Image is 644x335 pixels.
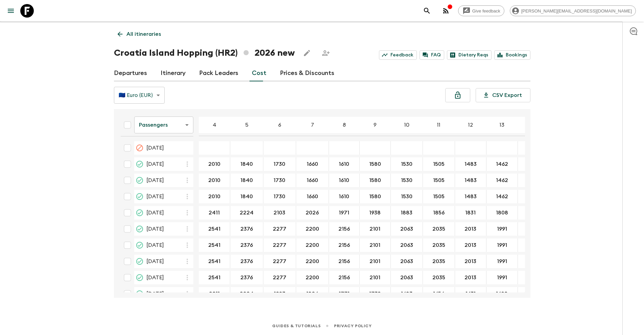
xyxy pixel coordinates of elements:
[329,222,360,236] div: 21 Jun 2026; 8
[518,174,550,187] div: 24 May 2026; 14
[136,209,144,217] svg: On Sale
[296,287,329,301] div: 04 Sep 2026; 7
[520,206,548,220] button: 1792
[425,206,453,220] button: 1856
[360,238,391,252] div: 17 Jul 2026; 9
[278,121,281,129] p: 6
[230,157,263,171] div: 17 May 2026; 5
[263,206,296,220] div: 14 Jun 2026; 6
[519,157,548,171] button: 1447
[457,287,484,301] button: 1631
[330,238,358,252] button: 2156
[423,271,455,284] div: 30 Aug 2026; 11
[456,174,485,187] button: 1483
[146,225,164,233] span: [DATE]
[272,322,320,330] a: Guides & Tutorials
[361,271,388,284] button: 2101
[518,255,550,268] div: 19 Jul 2026; 14
[520,222,548,236] button: 1975
[391,190,423,203] div: 31 May 2026; 10
[500,121,504,129] p: 13
[146,160,164,168] span: [DATE]
[200,206,228,220] button: 2411
[456,271,484,284] button: 2013
[456,222,484,236] button: 2013
[265,206,293,220] button: 2103
[299,157,326,171] button: 1660
[391,157,423,171] div: 17 May 2026; 10
[391,287,423,301] div: 04 Sep 2026; 10
[330,222,358,236] button: 2156
[486,190,518,203] div: 31 May 2026; 13
[489,222,515,236] button: 1991
[455,174,486,187] div: 24 May 2026; 12
[329,174,360,187] div: 24 May 2026; 8
[486,238,518,252] div: 17 Jul 2026; 13
[266,287,293,301] button: 1903
[360,222,391,236] div: 21 Jun 2026; 9
[296,190,329,203] div: 31 May 2026; 7
[374,121,377,129] p: 9
[488,157,516,171] button: 1462
[423,287,455,301] div: 04 Sep 2026; 11
[136,192,144,201] svg: On Sale
[230,271,263,284] div: 30 Aug 2026; 5
[200,238,229,252] button: 2541
[263,174,296,187] div: 24 May 2026; 6
[134,115,193,134] div: Passengers
[425,157,453,171] button: 1505
[199,65,238,81] a: Pack Leaders
[455,190,486,203] div: 31 May 2026; 12
[520,255,548,268] button: 1975
[232,255,261,268] button: 2376
[200,157,229,171] button: 2010
[297,222,327,236] button: 2200
[329,271,360,284] div: 30 Aug 2026; 8
[232,238,261,252] button: 2376
[146,144,164,152] span: [DATE]
[393,174,421,187] button: 1530
[299,174,326,187] button: 1660
[458,5,504,16] a: Give feedback
[146,274,164,282] span: [DATE]
[361,206,389,220] button: 1938
[456,157,485,171] button: 1483
[200,255,229,268] button: 2541
[518,287,550,301] div: 04 Sep 2026; 14
[494,50,530,60] a: Bookings
[232,271,261,284] button: 2376
[361,190,389,203] button: 1580
[146,257,164,265] span: [DATE]
[518,190,550,203] div: 31 May 2026; 14
[136,144,144,152] svg: Cancelled
[263,255,296,268] div: 19 Jul 2026; 6
[445,88,470,102] button: Lock costs
[489,255,515,268] button: 1991
[265,222,294,236] button: 2277
[331,174,357,187] button: 1610
[343,121,346,129] p: 8
[361,287,389,301] button: 1738
[486,141,518,155] div: 12 Apr 2026; 13
[114,46,295,60] h1: Croatia Island Hopping (HR2) 2026 new
[265,190,293,203] button: 1730
[423,222,455,236] div: 21 Jun 2026; 11
[424,222,453,236] button: 2035
[146,176,164,184] span: [DATE]
[230,206,263,220] div: 14 Jun 2026; 5
[263,271,296,284] div: 30 Aug 2026; 6
[263,157,296,171] div: 17 May 2026; 6
[423,190,455,203] div: 31 May 2026; 11
[121,118,134,132] div: Select all
[488,174,516,187] button: 1462
[146,192,164,201] span: [DATE]
[488,190,516,203] button: 1462
[263,238,296,252] div: 17 Jul 2026; 6
[297,238,327,252] button: 2200
[4,4,18,18] button: menu
[424,271,453,284] button: 2035
[136,257,144,265] svg: Guaranteed
[489,271,515,284] button: 1991
[393,190,421,203] button: 1530
[486,222,518,236] div: 21 Jun 2026; 13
